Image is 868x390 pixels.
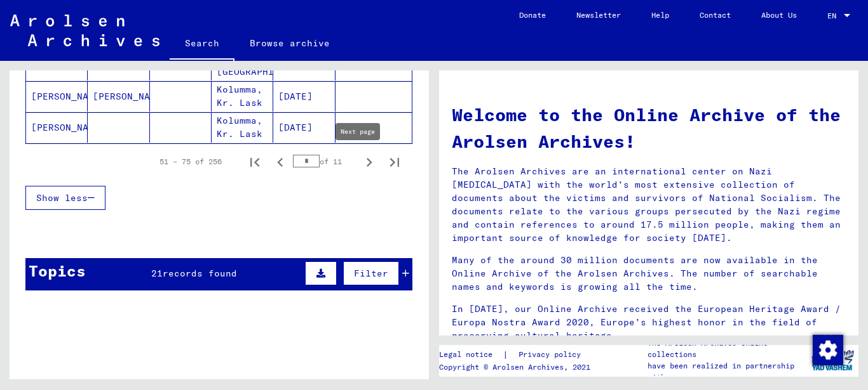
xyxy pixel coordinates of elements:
button: Last page [382,149,407,174]
img: Change consent [813,335,843,365]
p: In [DATE], our Online Archive received the European Heritage Award / Europa Nostra Award 2020, Eu... [452,302,846,342]
mat-cell: [PERSON_NAME] [26,112,88,143]
div: of 11 [293,155,356,167]
mat-cell: [PERSON_NAME] [88,81,149,112]
img: Arolsen_neg.svg [10,15,159,46]
p: The Arolsen Archives online collections [648,337,806,360]
p: The Arolsen Archives are an international center on Nazi [MEDICAL_DATA] with the world’s most ext... [452,165,846,245]
div: 51 – 75 of 256 [159,156,222,167]
button: Filter [343,261,399,285]
mat-cell: [DATE] [273,81,335,112]
span: Show less [36,192,88,204]
p: Copyright © Arolsen Archives, 2021 [439,361,596,373]
div: Topics [29,259,86,282]
a: Legal notice [439,348,503,361]
button: Show less [25,186,105,210]
mat-cell: [DATE] [273,112,335,143]
h1: Welcome to the Online Archive of the Arolsen Archives! [452,101,846,155]
button: Previous page [268,149,293,174]
p: have been realized in partnership with [648,360,806,383]
button: First page [242,149,268,174]
a: Search [170,28,234,61]
img: yv_logo.png [809,344,857,376]
a: Privacy policy [508,348,596,361]
a: Browse archive [234,28,345,58]
span: Filter [354,268,388,279]
mat-cell: Kolumma, Kr. Lask [212,81,273,112]
span: 21 [151,268,163,279]
div: | [439,348,596,361]
p: Many of the around 30 million documents are now available in the Online Archive of the Arolsen Ar... [452,254,846,294]
mat-cell: [PERSON_NAME] [26,81,88,112]
span: records found [163,268,237,279]
span: EN [827,11,841,20]
mat-cell: Kolumma, Kr. Lask [212,112,273,143]
button: Next page [356,149,382,174]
